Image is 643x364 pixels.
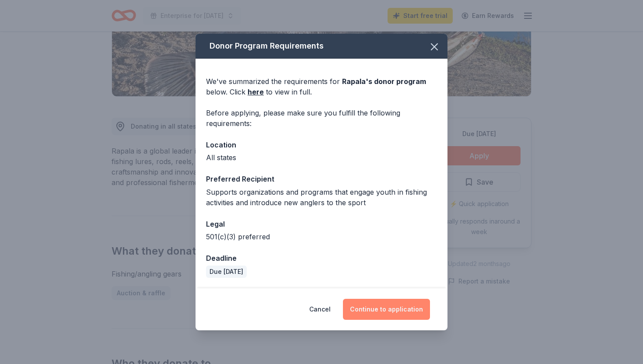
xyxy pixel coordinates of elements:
div: Before applying, please make sure you fulfill the following requirements: [206,108,437,129]
div: We've summarized the requirements for below. Click to view in full. [206,76,437,97]
a: here [248,87,264,97]
div: Preferred Recipient [206,173,437,185]
button: Cancel [309,299,331,320]
div: Due [DATE] [206,266,247,278]
div: Supports organizations and programs that engage youth in fishing activities and introduce new ang... [206,187,437,208]
div: 501(c)(3) preferred [206,231,437,242]
div: All states [206,152,437,163]
div: Location [206,139,437,150]
button: Continue to application [343,299,430,320]
div: Donor Program Requirements [196,34,447,59]
span: Rapala 's donor program [342,77,426,86]
div: Deadline [206,252,437,264]
div: Legal [206,218,437,230]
